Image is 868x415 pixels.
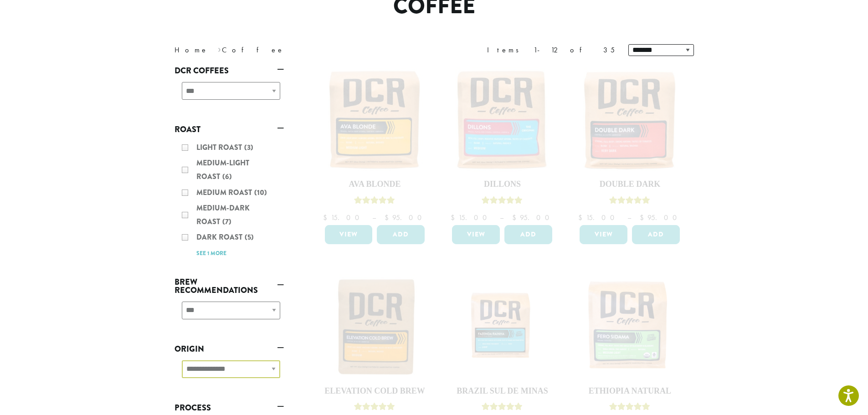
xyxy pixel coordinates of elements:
div: DCR Coffees [175,78,284,111]
a: Roast [175,122,284,137]
a: Home [175,45,208,55]
div: Origin [175,357,284,389]
div: Roast [175,137,284,263]
a: Origin [175,341,284,357]
span: › [218,41,221,56]
a: DCR Coffees [175,63,284,78]
nav: Breadcrumb [175,45,421,56]
div: Brew Recommendations [175,298,284,330]
a: Brew Recommendations [175,274,284,298]
div: Items 1-12 of 35 [487,45,615,56]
